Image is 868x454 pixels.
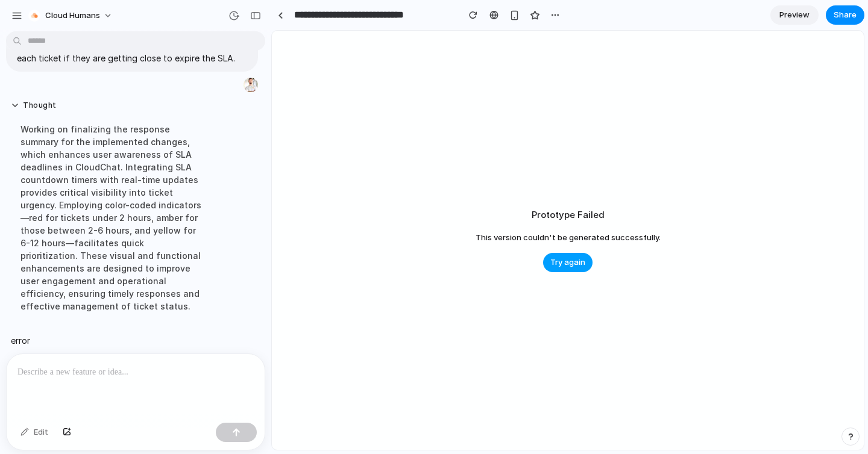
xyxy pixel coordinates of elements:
[834,9,857,21] span: Share
[543,253,593,272] button: Try again
[476,232,661,244] span: This version couldn't be generated successfully.
[550,257,585,269] span: Try again
[779,9,810,21] span: Preview
[45,10,100,22] span: Cloud Humans
[11,334,30,347] p: error
[532,208,605,222] h2: Prototype Failed
[770,5,819,25] a: Preview
[11,116,212,320] div: Working on finalizing the response summary for the implemented changes, which enhances user aware...
[826,5,864,25] button: Share
[24,6,119,25] button: Cloud Humans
